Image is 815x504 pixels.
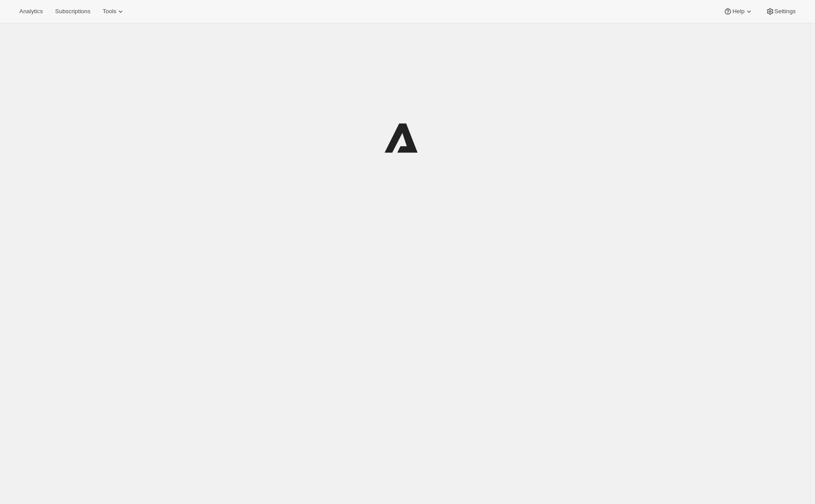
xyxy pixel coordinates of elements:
span: Subscriptions [55,8,90,15]
button: Settings [760,5,801,18]
span: Settings [775,8,796,15]
span: Tools [103,8,116,15]
span: Help [732,8,744,15]
button: Help [718,5,758,18]
button: Tools [97,5,130,18]
button: Analytics [14,5,48,18]
span: Analytics [19,8,43,15]
button: Subscriptions [50,5,95,18]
